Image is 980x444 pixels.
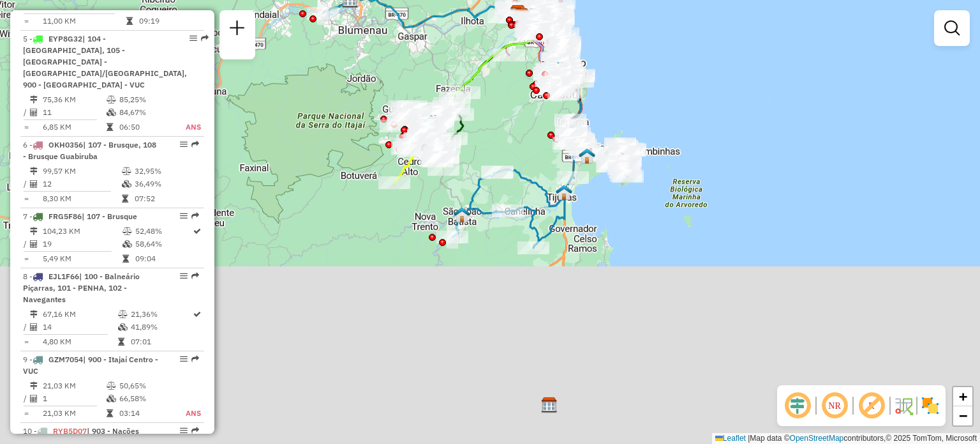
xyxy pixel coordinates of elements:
[118,310,128,318] i: % de utilização do peso
[87,426,139,436] span: | 903 - Nações
[122,240,132,248] i: % de utilização da cubagem
[107,123,113,131] i: Tempo total em rota
[171,407,202,420] td: ANS
[30,240,38,248] i: Total de Atividades
[193,227,201,235] i: Rota otimizada
[171,121,202,134] td: ANS
[134,165,198,178] td: 32,95%
[119,407,171,420] td: 03:14
[42,178,121,190] td: 12
[180,141,188,148] em: Opções
[579,148,595,164] img: PA PORTO BELO
[23,321,29,333] td: /
[48,140,83,149] span: OKH0356
[118,338,124,346] i: Tempo total em rota
[959,388,967,404] span: +
[191,427,199,434] em: Rota exportada
[122,167,131,175] i: % de utilização do peso
[42,192,121,205] td: 8,30 KM
[130,321,192,333] td: 41,89%
[939,15,965,41] a: Exibir filtros
[556,184,572,201] img: PA - Tijucas
[42,165,121,178] td: 99,57 KM
[30,227,38,235] i: Distância Total
[122,227,132,235] i: % de utilização do peso
[119,121,171,134] td: 06:50
[225,15,250,44] a: Nova sessão e pesquisa
[953,406,972,425] a: Zoom out
[42,93,106,106] td: 75,36 KM
[201,34,209,42] em: Rota exportada
[856,390,887,421] span: Exibir rótulo
[23,392,29,405] td: /
[134,178,198,190] td: 36,49%
[23,238,29,250] td: /
[712,433,980,444] div: Map data © contributors,© 2025 TomTom, Microsoft
[122,180,131,188] i: % de utilização da cubagem
[126,17,133,25] i: Tempo total em rota
[48,211,82,221] span: FRG5F86
[135,238,192,250] td: 58,64%
[23,272,140,304] span: | 100 - Balneário Piçarras, 101 - PENHA, 102 - Navegantes
[191,355,199,363] em: Rota exportada
[23,192,29,205] td: =
[48,355,83,364] span: GZM7054
[23,106,29,119] td: /
[191,272,199,280] em: Rota exportada
[782,390,813,421] span: Ocultar deslocamento
[118,323,128,331] i: % de utilização da cubagem
[42,121,106,134] td: 6,85 KM
[119,379,171,392] td: 50,65%
[42,407,106,420] td: 21,03 KM
[23,426,139,436] span: 10 -
[23,335,29,348] td: =
[30,382,38,390] i: Distância Total
[715,434,746,443] a: Leaflet
[23,34,187,89] span: 5 -
[23,140,156,161] span: 6 -
[23,211,137,221] span: 7 -
[23,34,187,89] span: | 104 - [GEOGRAPHIC_DATA], 105 -[GEOGRAPHIC_DATA] - [GEOGRAPHIC_DATA]/[GEOGRAPHIC_DATA], 900 - [G...
[23,140,156,161] span: | 107 - Brusque, 108 - Brusque Guabiruba
[30,395,38,402] i: Total de Atividades
[180,272,188,280] em: Opções
[23,355,158,376] span: 9 -
[541,397,558,413] img: CDD Florianópolis
[180,355,188,363] em: Opções
[23,355,158,376] span: | 900 - Itajaí Centro - VUC
[514,8,530,24] img: CDD Camboriú
[30,109,38,116] i: Total de Atividades
[119,392,171,405] td: 66,58%
[122,195,128,203] i: Tempo total em rota
[30,167,38,175] i: Distância Total
[23,252,29,265] td: =
[30,180,38,188] i: Total de Atividades
[42,392,106,405] td: 1
[180,427,188,434] em: Opções
[555,128,587,141] div: Atividade não roteirizada - LL CONVENIENCIA
[454,206,470,223] img: São João Batista
[135,225,192,238] td: 52,48%
[42,238,122,250] td: 19
[191,141,199,148] em: Rota exportada
[130,335,192,348] td: 07:01
[920,395,940,416] img: Exibir/Ocultar setores
[953,387,972,406] a: Zoom in
[107,109,116,116] i: % de utilização da cubagem
[130,308,192,321] td: 21,36%
[107,96,116,103] i: % de utilização do peso
[107,395,116,402] i: % de utilização da cubagem
[42,252,122,265] td: 5,49 KM
[135,252,192,265] td: 09:04
[893,395,914,416] img: Fluxo de ruas
[30,323,38,331] i: Total de Atividades
[189,34,197,42] em: Opções
[42,15,126,27] td: 11,00 KM
[119,93,171,106] td: 85,25%
[42,106,106,119] td: 11
[819,390,850,421] span: Ocultar NR
[23,407,29,420] td: =
[23,178,29,190] td: /
[180,212,188,220] em: Opções
[48,272,79,281] span: EJL1F66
